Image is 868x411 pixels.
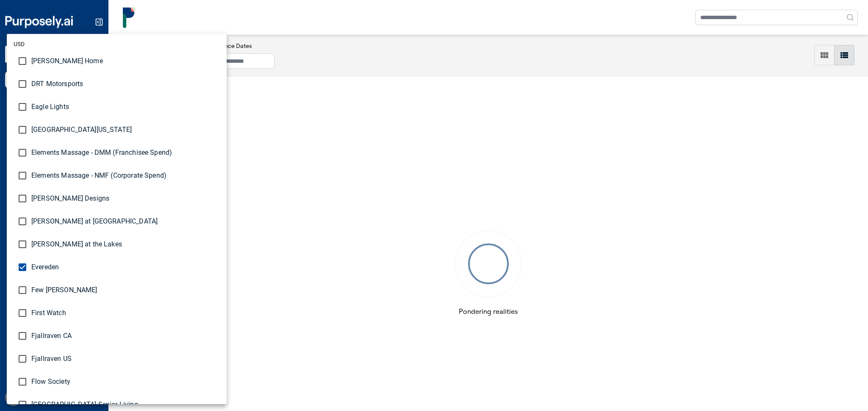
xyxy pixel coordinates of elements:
[31,377,220,387] span: Flow Society
[31,285,220,295] span: Few [PERSON_NAME]
[31,148,220,158] span: Elements Massage - DMM (Franchisee Spend)
[31,400,220,410] span: [GEOGRAPHIC_DATA] Senior Living
[31,125,220,135] span: [GEOGRAPHIC_DATA][US_STATE]
[31,308,220,318] span: First Watch
[31,354,220,364] span: Fjallraven US
[31,239,220,249] span: [PERSON_NAME] at the Lakes
[31,102,220,112] span: Eagle Lights
[7,34,227,54] li: USD
[31,262,220,272] span: Evereden
[31,79,220,89] span: DRT Motorsports
[31,193,220,204] span: [PERSON_NAME] Designs
[31,331,220,341] span: Fjallraven CA
[31,56,220,66] span: [PERSON_NAME] Home
[31,171,220,181] span: Elements Massage - NMF (Corporate Spend)
[31,216,220,226] span: [PERSON_NAME] at [GEOGRAPHIC_DATA]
